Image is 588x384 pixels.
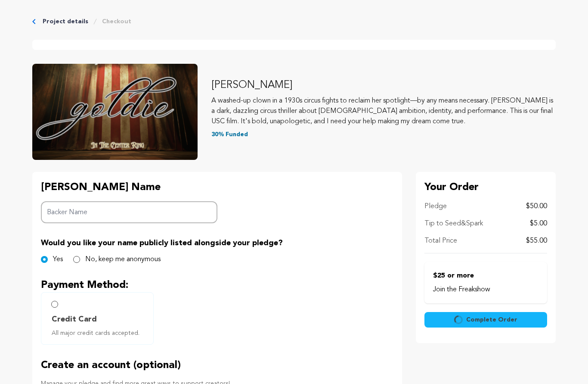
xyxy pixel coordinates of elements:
[466,315,517,324] span: Complete Order
[433,284,538,295] p: Join the Freakshow
[85,254,161,265] label: No, keep me anonymous
[526,201,547,212] p: $50.00
[41,237,393,249] p: Would you like your name publicly listed alongside your pledge?
[53,254,63,265] label: Yes
[530,219,547,229] p: $5.00
[52,313,97,325] span: Credit Card
[52,329,146,337] span: All major credit cards accepted.
[424,236,457,246] p: Total Price
[211,78,556,92] p: [PERSON_NAME]
[424,219,483,229] p: Tip to Seed&Spark
[526,236,547,246] p: $55.00
[41,201,217,223] input: Backer Name
[41,181,217,194] p: [PERSON_NAME] Name
[41,359,393,372] p: Create an account (optional)
[43,17,88,26] a: Project details
[433,271,538,281] p: $25 or more
[41,278,393,292] p: Payment Method:
[424,181,547,194] p: Your Order
[424,312,547,328] button: Complete Order
[32,64,198,160] img: Goldie image
[102,17,131,26] a: Checkout
[32,17,556,26] div: Breadcrumb
[211,130,556,139] p: 30% Funded
[211,96,556,127] p: A washed-up clown in a 1930s circus fights to reclaim her spotlight—by any means necessary. [PERS...
[424,201,447,212] p: Pledge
